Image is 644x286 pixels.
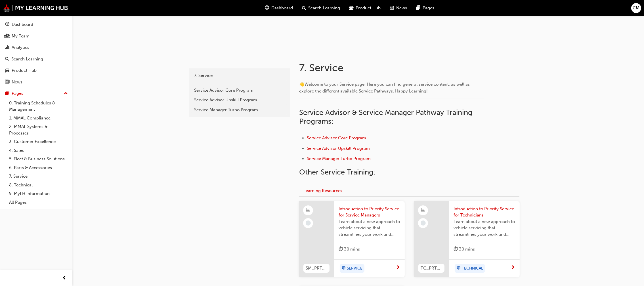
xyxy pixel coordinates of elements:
[5,80,9,85] span: news-icon
[339,246,343,253] span: duration-icon
[12,90,23,97] div: Pages
[396,265,400,270] span: next-icon
[7,146,70,155] a: 4. Sales
[342,265,346,272] span: target-icon
[7,122,70,137] a: 2. MMAL Systems & Processes
[299,108,474,126] span: Service Advisor & Service Manager Pathway Training Programs:
[390,5,394,12] span: news-icon
[2,88,70,99] button: Pages
[2,65,70,76] a: Product Hub
[12,44,29,51] div: Analytics
[309,5,340,11] span: Search Learning
[385,2,412,14] a: news-iconNews
[299,62,485,74] h1: 7. Service
[7,163,70,172] a: 6. Parts & Accessories
[12,21,33,28] div: Dashboard
[454,246,458,253] span: duration-icon
[299,168,375,176] span: Other Service Training:
[457,265,461,272] span: target-icon
[633,5,640,11] span: CM
[64,90,68,97] span: up-icon
[261,2,298,14] a: guage-iconDashboard
[5,57,9,62] span: search-icon
[511,265,515,270] span: next-icon
[421,207,425,214] span: learningResourceType_ELEARNING-icon
[306,220,311,226] span: learningRecordVerb_NONE-icon
[7,172,70,181] a: 7. Service
[2,54,70,64] a: Search Learning
[7,114,70,123] a: 1. MMAL Compliance
[421,265,442,272] span: TC_PRTYSRVCE
[307,156,371,161] a: Service Manager Turbo Program
[2,18,70,88] button: DashboardMy TeamAnalyticsSearch LearningProduct HubNews
[5,45,9,50] span: chart-icon
[356,5,381,11] span: Product Hub
[7,189,70,198] a: 9. MyLH Information
[454,218,515,238] span: Learn about a new approach to vehicle servicing that streamlines your work and provides a quicker...
[298,2,345,14] a: search-iconSearch Learning
[11,56,43,62] div: Search Learning
[191,71,288,81] a: 7. Service
[7,181,70,190] a: 8. Technical
[412,2,439,14] a: pages-iconPages
[12,79,22,85] div: News
[191,85,288,95] a: Service Advisor Core Program
[191,105,288,115] a: Service Manager Turbo Program
[299,82,305,87] span: 👋
[7,155,70,163] a: 5. Fleet & Business Solutions
[7,137,70,146] a: 3. Customer Excellence
[2,77,70,87] a: News
[5,91,9,96] span: pages-icon
[194,72,285,79] div: 7. Service
[345,2,385,14] a: car-iconProduct Hub
[2,42,70,53] a: Analytics
[347,265,362,272] span: SERVICE
[299,201,405,277] a: SM_PRTYSRVCEIntroduction to Priority Service for Service ManagersLearn about a new approach to ve...
[454,206,515,218] span: Introduction to Priority Service for Technicians
[194,87,285,94] div: Service Advisor Core Program
[272,5,293,11] span: Dashboard
[194,97,285,103] div: Service Advisor Upskill Program
[191,95,288,105] a: Service Advisor Upskill Program
[5,22,9,27] span: guage-icon
[62,275,67,282] span: prev-icon
[12,33,30,39] div: My Team
[421,220,426,226] span: learningRecordVerb_NONE-icon
[423,5,435,11] span: Pages
[7,198,70,207] a: All Pages
[462,265,483,272] span: TECHNICAL
[339,206,400,218] span: Introduction to Priority Service for Service Managers
[5,68,9,73] span: car-icon
[302,5,306,12] span: search-icon
[349,5,354,12] span: car-icon
[339,246,360,253] div: 30 mins
[194,107,285,113] div: Service Manager Turbo Program
[414,201,520,277] a: TC_PRTYSRVCEIntroduction to Priority Service for TechniciansLearn about a new approach to vehicle...
[265,5,269,12] span: guage-icon
[5,34,9,39] span: people-icon
[307,135,366,140] a: Service Advisor Core Program
[299,82,471,94] span: Welcome to your Service page. Here you can find general service content, as well as explore the d...
[2,31,70,41] a: My Team
[12,67,37,74] div: Product Hub
[306,265,327,272] span: SM_PRTYSRVCE
[2,19,70,30] a: Dashboard
[397,5,407,11] span: News
[307,146,370,151] a: Service Advisor Upskill Program
[454,246,475,253] div: 30 mins
[631,3,641,13] button: CM
[7,99,70,114] a: 0. Training Schedules & Management
[299,185,347,196] button: Learning Resources
[416,5,421,12] span: pages-icon
[339,218,400,238] span: Learn about a new approach to vehicle servicing that streamlines your work and provides a quicker...
[3,4,68,12] img: mmal
[306,207,310,214] span: learningResourceType_ELEARNING-icon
